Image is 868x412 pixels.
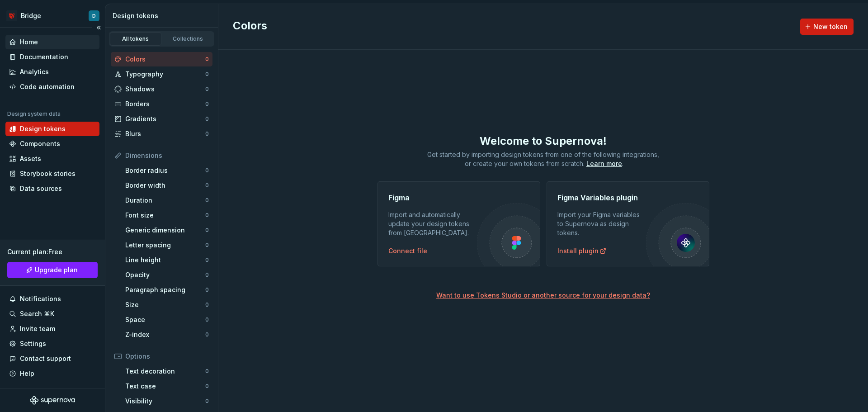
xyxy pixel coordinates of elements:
div: Design tokens [20,124,66,133]
div: 0 [205,100,209,108]
div: Home [20,38,38,47]
a: Blurs0 [111,127,212,141]
button: Help [5,366,99,381]
button: Connect file [388,246,427,256]
button: Notifications [5,292,99,306]
div: Invite team [20,324,55,333]
a: Line height0 [122,253,212,267]
div: Import your Figma variables to Supernova as design tokens. [557,210,646,237]
div: Duration [125,196,205,205]
button: Contact support [5,351,99,366]
div: Code automation [20,82,75,91]
div: 0 [205,331,209,338]
div: Letter spacing [125,241,205,250]
a: Components [5,137,99,151]
div: 0 [205,256,209,264]
div: Welcome to Supernova! [218,134,868,148]
a: Code automation [5,80,99,94]
span: Upgrade plan [35,265,78,275]
div: Borders [125,99,205,109]
a: Space0 [122,313,212,327]
a: Analytics [5,65,99,79]
a: Opacity0 [122,268,212,282]
a: Size0 [122,298,212,312]
button: New token [800,19,854,35]
div: Contact support [20,354,71,363]
a: Visibility0 [122,394,212,408]
div: Visibility [125,397,205,406]
div: Design tokens [113,11,214,20]
a: Gradients0 [111,112,212,126]
a: Learn more [586,159,622,168]
a: Want to use Tokens Studio or another source for your design data? [218,266,868,300]
div: Dimensions [125,151,209,160]
div: Colors [125,55,205,64]
div: Text decoration [125,367,205,376]
a: Design tokens [5,122,99,136]
a: Paragraph spacing0 [122,283,212,297]
img: 3f850d6b-8361-4b34-8a82-b945b4d8a89b.png [6,10,17,21]
button: Want to use Tokens Studio or another source for your design data? [436,291,650,300]
div: 0 [205,71,209,78]
div: Border radius [125,166,205,175]
span: New token [813,22,848,31]
div: Options [125,352,209,361]
div: 0 [205,197,209,204]
h4: Figma [388,192,410,203]
div: 0 [205,85,209,93]
h2: Colors [233,19,267,35]
a: Data sources [5,181,99,196]
button: Collapse sidebar [92,21,105,34]
div: Documentation [20,52,68,62]
button: BridgeD [2,6,103,25]
div: 0 [205,316,209,323]
div: Current plan : Free [7,247,98,256]
div: Install plugin [557,246,607,256]
div: D [92,12,96,19]
a: Z-index0 [122,327,212,342]
a: Generic dimension0 [122,223,212,237]
div: Storybook stories [20,169,75,178]
a: Upgrade plan [7,262,98,278]
div: Blurs [125,129,205,138]
div: 0 [205,227,209,234]
div: Bridge [21,11,41,20]
div: Gradients [125,114,205,123]
span: Get started by importing design tokens from one of the following integrations, or create your own... [427,151,659,167]
a: Duration0 [122,193,212,208]
div: 0 [205,301,209,308]
a: Borders0 [111,97,212,111]
div: Search ⌘K [20,309,54,318]
a: Home [5,35,99,49]
a: Documentation [5,50,99,64]
a: Text case0 [122,379,212,393]
div: 0 [205,182,209,189]
div: Paragraph spacing [125,285,205,294]
div: Space [125,315,205,324]
a: Text decoration0 [122,364,212,379]
button: Search ⌘K [5,307,99,321]
h4: Figma Variables plugin [557,192,638,203]
div: 0 [205,130,209,137]
div: 0 [205,383,209,390]
div: 0 [205,286,209,294]
a: Storybook stories [5,166,99,181]
a: Settings [5,336,99,351]
div: Z-index [125,330,205,339]
a: Colors0 [111,52,212,66]
div: Collections [165,35,211,43]
a: Typography0 [111,67,212,81]
div: Font size [125,211,205,220]
div: Line height [125,256,205,265]
div: Notifications [20,294,61,303]
div: Settings [20,339,46,348]
div: 0 [205,56,209,63]
a: Font size0 [122,208,212,223]
div: Opacity [125,270,205,279]
a: Border width0 [122,178,212,193]
div: Analytics [20,67,49,76]
div: 0 [205,368,209,375]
